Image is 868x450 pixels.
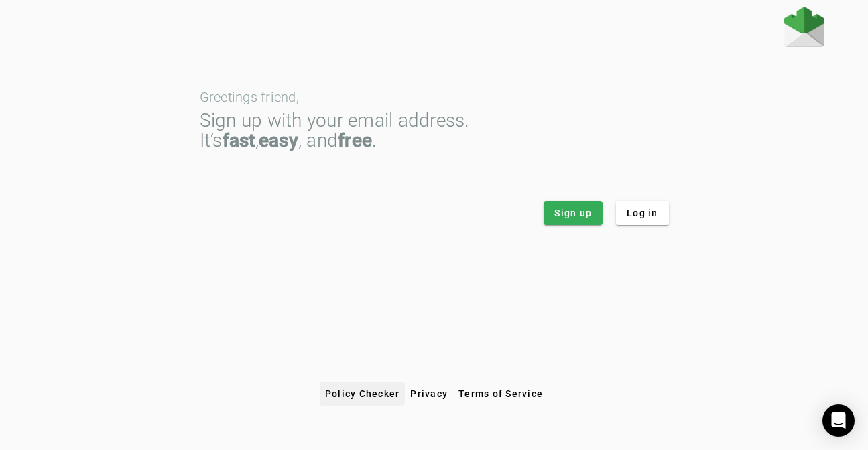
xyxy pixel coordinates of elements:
[784,7,824,47] img: Fraudmarc Logo
[405,382,453,406] button: Privacy
[259,129,298,151] strong: easy
[325,388,400,399] span: Policy Checker
[554,206,592,220] span: Sign up
[200,90,669,104] div: Greetings friend,
[616,201,669,225] button: Log in
[320,382,406,406] button: Policy Checker
[822,404,855,437] div: Open Intercom Messenger
[544,201,603,225] button: Sign up
[627,206,658,220] span: Log in
[458,388,543,399] span: Terms of Service
[200,110,669,151] div: Sign up with your email address. It’s , , and .
[338,129,372,151] strong: free
[453,382,548,406] button: Terms of Service
[223,129,255,151] strong: fast
[410,388,448,399] span: Privacy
